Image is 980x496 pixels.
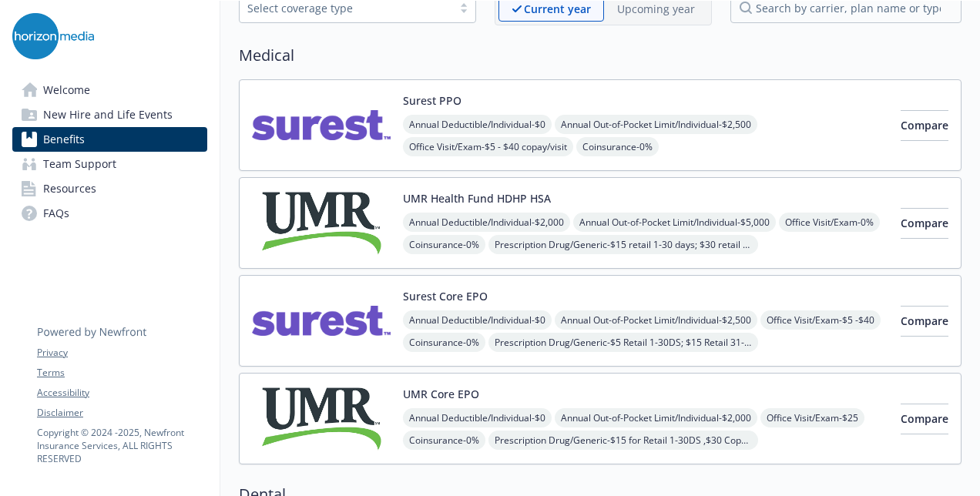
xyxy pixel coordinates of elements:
[524,1,591,17] p: Current year
[403,386,479,402] button: UMR Core EPO
[573,213,776,232] span: Annual Out-of-Pocket Limit/Individual - $5,000
[901,306,948,337] button: Compare
[12,102,207,127] a: New Hire and Life Events
[43,201,69,226] span: FAQs
[252,92,391,158] img: Surest carrier logo
[760,408,864,427] span: Office Visit/Exam - $25
[403,213,570,232] span: Annual Deductible/Individual - $2,000
[403,431,485,450] span: Coinsurance - 0%
[403,190,551,206] button: UMR Health Fund HDHP HSA
[252,190,391,256] img: UMR carrier logo
[901,411,948,426] span: Compare
[901,208,948,239] button: Compare
[43,127,85,152] span: Benefits
[779,213,880,232] span: Office Visit/Exam - 0%
[239,44,962,67] h2: Medical
[403,288,488,304] button: Surest Core EPO
[403,408,552,427] span: Annual Deductible/Individual - $0
[37,346,206,360] a: Privacy
[403,235,485,254] span: Coinsurance - 0%
[12,152,207,176] a: Team Support
[403,92,461,109] button: Surest PPO
[901,118,948,132] span: Compare
[252,288,391,354] img: Surest carrier logo
[403,333,485,352] span: Coinsurance - 0%
[37,366,206,380] a: Terms
[403,115,552,134] span: Annual Deductible/Individual - $0
[43,78,90,102] span: Welcome
[901,404,948,434] button: Compare
[617,1,695,17] p: Upcoming year
[43,102,173,127] span: New Hire and Life Events
[37,426,206,465] p: Copyright © 2024 - 2025 , Newfront Insurance Services, ALL RIGHTS RESERVED
[43,152,116,176] span: Team Support
[555,408,757,427] span: Annual Out-of-Pocket Limit/Individual - $2,000
[12,78,207,102] a: Welcome
[43,176,96,201] span: Resources
[488,431,758,450] span: Prescription Drug/Generic - $15 for Retail 1-30DS ,$30 Copay Retail 31-90DS
[403,310,552,330] span: Annual Deductible/Individual - $0
[760,310,881,330] span: Office Visit/Exam - $5 -$40
[576,137,659,156] span: Coinsurance - 0%
[12,201,207,226] a: FAQs
[37,406,206,420] a: Disclaimer
[555,115,757,134] span: Annual Out-of-Pocket Limit/Individual - $2,500
[901,110,948,141] button: Compare
[555,310,757,330] span: Annual Out-of-Pocket Limit/Individual - $2,500
[12,176,207,201] a: Resources
[37,386,206,400] a: Accessibility
[403,137,573,156] span: Office Visit/Exam - $5 - $40 copay/visit
[488,333,758,352] span: Prescription Drug/Generic - $5 Retail 1-30DS; $15 Retail 31-90DS
[901,216,948,230] span: Compare
[12,127,207,152] a: Benefits
[488,235,758,254] span: Prescription Drug/Generic - $15 retail 1-30 days; $30 retail 31-90 days
[901,313,948,328] span: Compare
[252,386,391,451] img: UMR carrier logo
